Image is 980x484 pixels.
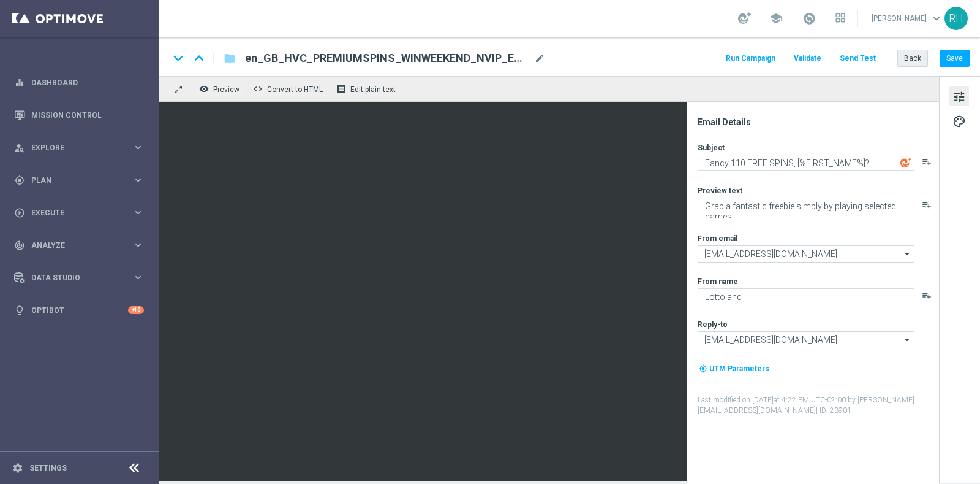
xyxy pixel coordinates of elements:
[794,54,821,63] span: Validate
[14,66,144,99] div: Dashboard
[13,305,145,315] button: lightbulb Optibot +10
[250,81,328,97] button: code Convert to HTML
[698,234,737,244] label: From email
[698,245,914,263] input: Select
[132,142,144,153] i: keyboard_arrow_right
[902,332,914,348] i: arrow_drop_down
[698,186,742,196] label: Preview text
[29,464,67,472] a: Settings
[13,78,145,88] button: equalizer Dashboard
[922,291,932,301] button: playlist_add
[132,174,144,186] i: keyboard_arrow_right
[944,7,968,30] div: RH
[940,50,970,67] button: Save
[900,157,911,168] img: optiGenie.svg
[132,207,144,218] i: keyboard_arrow_right
[14,207,132,218] div: Execute
[838,50,878,67] button: Send Test
[14,207,25,218] i: play_circle_outline
[698,362,771,375] button: my_location UTM Parameters
[350,85,396,94] span: Edit plain text
[724,50,777,67] button: Run Campaign
[14,175,132,186] div: Plan
[169,49,187,67] i: keyboard_arrow_down
[13,110,145,120] button: Mission Control
[709,364,769,373] span: UTM Parameters
[13,273,145,283] button: Data Studio keyboard_arrow_right
[267,85,323,94] span: Convert to HTML
[31,242,132,249] span: Analyze
[245,51,529,66] span: en_GB_HVC_PREMIUMSPINS_WINWEEKEND_NVIP_EMA_AUT_GM_FFRIDAY_INVITE
[949,111,969,131] button: palette
[930,12,943,25] span: keyboard_arrow_down
[897,50,928,67] button: Back
[698,143,725,153] label: Subject
[922,157,932,167] button: playlist_add
[333,81,401,97] button: receipt Edit plain text
[949,86,969,106] button: tune
[222,48,237,68] button: folder
[253,84,263,94] span: code
[902,246,914,262] i: arrow_drop_down
[14,175,25,186] i: gps_fixed
[31,177,132,184] span: Plan
[196,81,245,97] button: remove_red_eye Preview
[31,209,132,217] span: Execute
[31,144,132,152] span: Explore
[922,200,932,210] button: playlist_add
[698,395,938,416] label: Last modified on [DATE] at 4:22 PM UTC-02:00 by [PERSON_NAME][EMAIL_ADDRESS][DOMAIN_NAME]
[769,12,783,25] span: school
[31,99,144,131] a: Mission Control
[14,294,144,326] div: Optibot
[13,208,145,218] button: play_circle_outline Execute keyboard_arrow_right
[31,66,144,99] a: Dashboard
[699,364,707,373] i: my_location
[132,272,144,283] i: keyboard_arrow_right
[13,143,145,153] button: person_search Explore keyboard_arrow_right
[698,117,938,128] div: Email Details
[31,274,132,282] span: Data Studio
[14,142,132,153] div: Explore
[14,142,25,153] i: person_search
[336,84,346,94] i: receipt
[534,53,545,64] span: mode_edit
[14,77,25,88] i: equalizer
[14,99,144,131] div: Mission Control
[698,320,728,329] label: Reply-to
[190,49,208,67] i: keyboard_arrow_up
[13,240,145,250] button: track_changes Analyze keyboard_arrow_right
[14,272,132,283] div: Data Studio
[792,50,823,67] button: Validate
[816,406,851,415] span: | ID: 23901
[698,277,738,286] label: From name
[128,306,144,314] div: +10
[199,84,209,94] i: remove_red_eye
[14,240,25,251] i: track_changes
[12,463,23,474] i: settings
[14,305,25,316] i: lightbulb
[224,51,236,66] i: folder
[13,175,145,185] button: gps_fixed Plan keyboard_arrow_right
[870,9,944,28] a: [PERSON_NAME]keyboard_arrow_down
[31,294,128,326] a: Optibot
[952,89,966,105] span: tune
[132,239,144,251] i: keyboard_arrow_right
[14,240,132,251] div: Analyze
[213,85,239,94] span: Preview
[698,331,914,348] input: Select
[952,113,966,129] span: palette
